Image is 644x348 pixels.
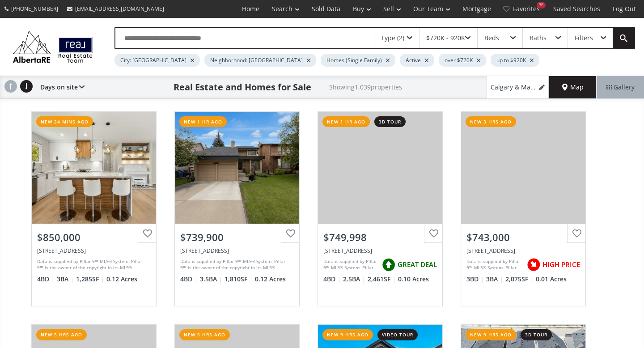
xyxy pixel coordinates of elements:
div: 120 Deercross Road SE, Calgary, AB T2J 6G7 [180,247,294,255]
div: Baths [530,35,547,41]
div: 119 Silver Brook Road NW, Calgary, AB T3B 3H9 [37,247,151,255]
span: 1,810 SF [225,275,253,284]
span: 3 BA [486,275,503,284]
img: rating icon [380,256,398,274]
div: City: [GEOGRAPHIC_DATA] [114,54,200,67]
a: new 3 hrs ago$743,000[STREET_ADDRESS]Data is supplied by Pillar 9™ MLS® System. Pillar 9™ is the ... [452,102,595,315]
div: $850,000 [37,230,151,244]
div: $749,998 [323,230,437,244]
span: 1,285 SF [76,275,104,284]
div: Data is supplied by Pillar 9™ MLS® System. Pillar 9™ is the owner of the copyright in its MLS® Sy... [180,258,292,272]
div: Neighborhood: [GEOGRAPHIC_DATA] [204,54,316,67]
img: rating icon [525,256,542,274]
div: Data is supplied by Pillar 9™ MLS® System. Pillar 9™ is the owner of the copyright in its MLS® Sy... [466,258,522,272]
div: Filters [575,35,593,41]
span: Calgary & Mahogany, 720K - 920K [491,83,538,92]
div: over $720K [439,54,486,67]
a: [EMAIL_ADDRESS][DOMAIN_NAME] [63,0,169,17]
span: 0.12 Acres [255,275,286,284]
div: Homes (Single Family) [321,54,395,67]
span: 0.10 Acres [398,275,429,284]
span: 2.5 BA [343,275,365,284]
span: 3.5 BA [200,275,222,284]
span: [EMAIL_ADDRESS][DOMAIN_NAME] [75,5,164,13]
div: Data is supplied by Pillar 9™ MLS® System. Pillar 9™ is the owner of the copyright in its MLS® Sy... [323,258,377,272]
h1: Real Estate and Homes for Sale [174,81,311,93]
span: Gallery [606,83,635,92]
div: Data is supplied by Pillar 9™ MLS® System. Pillar 9™ is the owner of the copyright in its MLS® Sy... [37,258,148,272]
span: 0.01 Acres [536,275,567,284]
div: Gallery [597,76,644,98]
span: GREAT DEAL [398,260,437,269]
span: 2,461 SF [368,275,396,284]
a: new 1 hr ago3d tour$749,998[STREET_ADDRESS]Data is supplied by Pillar 9™ MLS® System. Pillar 9™ i... [309,102,452,315]
span: 4 BD [37,275,55,284]
div: $739,900 [180,230,294,244]
span: [PHONE_NUMBER] [11,5,58,13]
span: 3 BD [466,275,484,284]
span: 4 BD [323,275,341,284]
div: 172 Lewiston Drive NE, Calgary, AB T3P 2H9 [466,247,580,255]
div: $743,000 [466,230,580,244]
div: 36 [537,2,546,8]
span: 4 BD [180,275,198,284]
span: 3 BA [57,275,74,284]
a: new 24 mins ago$850,000[STREET_ADDRESS]Data is supplied by Pillar 9™ MLS® System. Pillar 9™ is th... [22,102,165,315]
div: Map [549,76,597,98]
div: up to $920K [491,54,539,67]
span: HIGH PRICE [542,260,580,269]
div: Beds [484,35,499,41]
span: 0.12 Acres [106,275,137,284]
div: Days on site [36,76,85,98]
a: new 1 hr ago$739,900[STREET_ADDRESS]Data is supplied by Pillar 9™ MLS® System. Pillar 9™ is the o... [165,102,309,315]
div: Active [400,54,434,67]
img: Logo [9,29,97,65]
a: Calgary & Mahogany, 720K - 920K [487,76,549,98]
span: Map [562,83,584,92]
h2: Showing 1,039 properties [329,84,402,90]
span: 2,075 SF [505,275,534,284]
div: $720K - 920K [426,35,465,41]
div: 89 Legacy Green SE, Calgary, AB T2X 0X6 [323,247,437,255]
div: Type (2) [381,35,404,41]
